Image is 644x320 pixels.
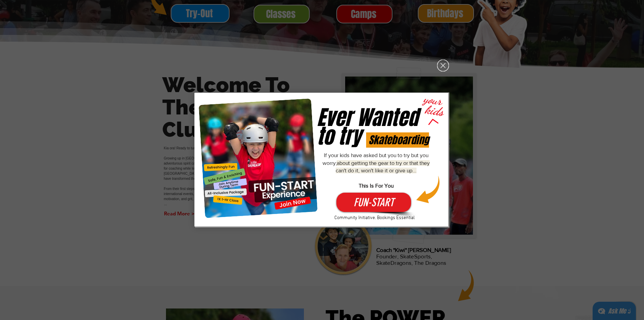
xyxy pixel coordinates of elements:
div: Back to site [437,60,449,71]
span: Skateboarding [368,132,429,148]
span: about getting the gear to try or that they can't do it, won't like it or give up... [336,160,430,173]
span: Community Initiative. Bookings Essential [334,215,415,221]
span: your kids [421,91,446,119]
button: FUN-START [336,193,411,212]
span: This Is For You [359,183,393,189]
span: If your kids have asked but you to try but you worry; [323,152,430,189]
span: FUN-START [354,195,394,210]
span: Ever Wanted to try [317,103,418,151]
img: FUN-START.png [198,99,317,218]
